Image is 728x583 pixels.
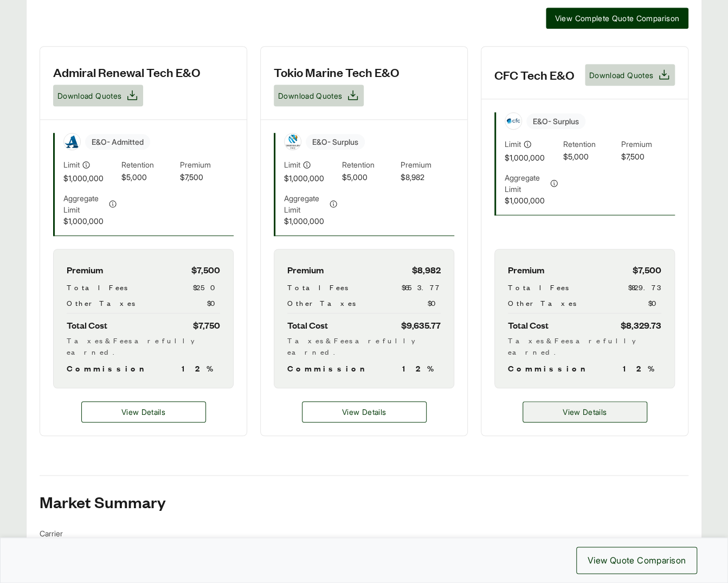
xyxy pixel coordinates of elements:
h3: Tokio Marine Tech E&O [274,64,400,80]
img: CFC [505,113,521,129]
span: $0 [648,297,661,309]
span: Premium [621,138,675,151]
span: Download Quotes [278,90,342,101]
div: Taxes & Fees are fully earned. [67,335,220,357]
span: $250 [193,281,220,293]
span: $5,000 [563,151,616,163]
a: CFC Tech E&O details [523,401,647,422]
button: View Details [81,401,206,422]
button: Download Quotes [274,85,364,106]
span: $1,000,000 [505,195,558,206]
span: Aggregate Limit [505,172,547,195]
span: Commission [508,362,590,375]
span: Total Cost [67,318,107,332]
span: Other Taxes [67,297,135,309]
button: Download Quotes [585,64,675,86]
span: Download Quotes [589,69,653,81]
span: Total Cost [287,318,328,332]
button: View Quote Comparison [576,547,697,574]
span: $8,982 [401,171,454,184]
span: Total Cost [508,318,549,332]
span: $1,000,000 [284,215,338,227]
span: $0 [428,297,441,309]
span: Download Quotes [57,90,121,101]
span: $7,500 [621,151,675,163]
span: $7,500 [633,262,661,277]
button: View Complete Quote Comparison [546,8,689,29]
span: Premium [180,159,234,171]
h3: CFC Tech E&O [494,67,575,83]
span: $7,750 [193,318,220,332]
span: $7,500 [191,262,220,277]
span: $1,000,000 [284,172,338,184]
span: Retention [342,159,396,171]
span: View Details [563,406,607,418]
img: Tokio Marine [285,133,301,150]
span: 12 % [182,362,220,375]
span: Total Fees [67,281,127,293]
span: Total Fees [508,281,569,293]
span: $5,000 [121,171,175,184]
span: Aggregate Limit [63,193,106,215]
span: $653.77 [402,281,441,293]
span: Limit [284,159,300,170]
span: $0 [207,297,220,309]
span: Other Taxes [287,297,356,309]
a: Admiral Renewal Tech E&O details [81,401,206,422]
span: Limit [63,159,80,170]
span: Retention [563,138,616,151]
span: E&O - Surplus [306,134,365,150]
img: Admiral [64,133,80,150]
span: Total Fees [287,281,348,293]
h3: Admiral Renewal Tech E&O [53,64,201,80]
span: 12 % [623,362,661,375]
span: View Details [342,406,386,418]
span: View Complete Quote Comparison [555,12,680,24]
span: $1,000,000 [505,152,558,163]
span: Limit [505,138,521,150]
span: E&O - Surplus [526,113,585,129]
span: Premium [401,159,454,171]
span: View Quote Comparison [588,554,686,567]
div: Taxes & Fees are fully earned. [508,335,661,357]
button: View Details [523,401,647,422]
span: Commission [287,362,370,375]
span: $8,982 [412,262,441,277]
span: Commission [67,362,149,375]
span: $1,000,000 [63,172,117,184]
div: Taxes & Fees are fully earned. [287,335,441,357]
span: $7,500 [180,171,234,184]
span: 12 % [402,362,441,375]
span: Carrier [40,528,108,539]
h2: Market Summary [40,493,688,510]
button: View Details [302,401,427,422]
span: E&O - Admitted [85,134,150,150]
button: Download Quotes [53,85,143,106]
span: Aggregate Limit [284,193,327,215]
span: View Details [121,406,165,418]
span: $1,000,000 [63,215,117,227]
span: Premium [287,262,324,277]
a: Tokio Marine Tech E&O details [302,401,427,422]
span: $8,329.73 [621,318,661,332]
span: Premium [67,262,103,277]
span: Other Taxes [508,297,576,309]
span: $829.73 [628,281,661,293]
span: $5,000 [342,171,396,184]
span: Retention [121,159,175,171]
span: Premium [508,262,544,277]
span: $9,635.77 [401,318,441,332]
